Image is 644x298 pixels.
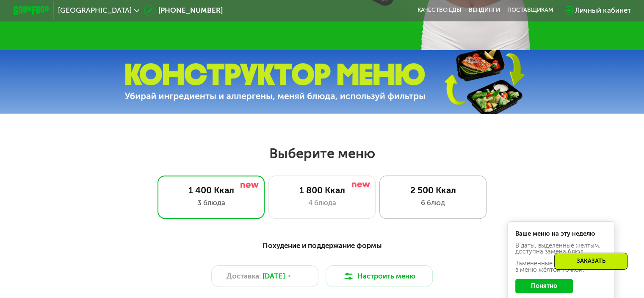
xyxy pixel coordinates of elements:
div: 2 500 Ккал [389,185,477,195]
span: [DATE] [263,271,285,281]
div: 6 блюд [389,198,477,208]
div: Похудение и поддержание формы [57,240,587,251]
a: Вендинги [469,7,500,14]
span: Доставка: [227,271,261,281]
div: Заказать [554,253,627,270]
div: 1 800 Ккал [278,185,366,195]
div: В даты, выделенные желтым, доступна замена блюд. [515,242,607,255]
div: 1 400 Ккал [167,185,255,195]
div: Личный кабинет [575,5,630,16]
div: Заменённые блюда пометили в меню жёлтой точкой. [515,260,607,273]
div: Ваше меню на эту неделю [515,231,607,237]
span: [GEOGRAPHIC_DATA] [58,7,132,14]
a: [PHONE_NUMBER] [144,5,223,16]
h2: Выберите меню [29,145,616,162]
button: Настроить меню [326,265,433,287]
div: 3 блюда [167,198,255,208]
button: Понятно [515,279,573,293]
a: Качество еды [417,7,462,14]
div: поставщикам [507,7,553,14]
div: 4 блюда [278,198,366,208]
